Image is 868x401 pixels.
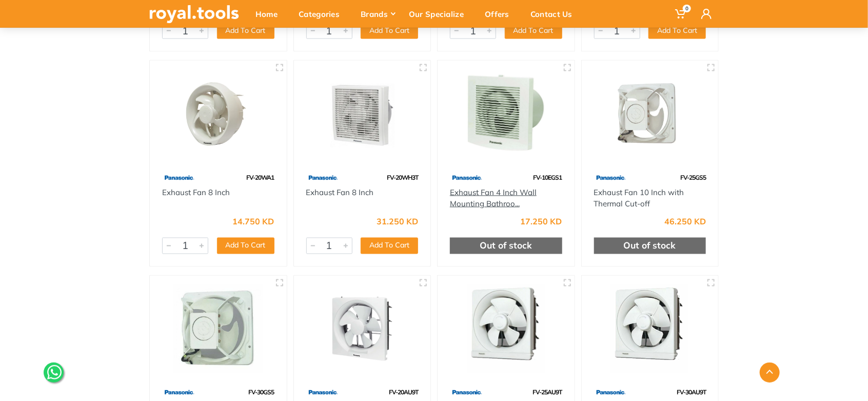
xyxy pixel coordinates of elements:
img: 79.webp [162,169,195,187]
span: FV-25AU9T [533,389,562,396]
div: Out of stock [450,238,562,254]
span: 0 [683,5,691,12]
div: 31.250 KD [377,217,418,225]
div: Contact Us [523,3,586,25]
div: 17.250 KD [521,217,562,225]
div: Offers [478,3,523,25]
a: Exhaust Fan 8 Inch [162,187,230,197]
a: Exhaust Fan 4 Inch Wall Mounting Bathroo... [450,187,537,209]
img: Royal Tools - Exhaust Fan 4 Inch Wall Mounting Bathroom [447,70,565,159]
button: Add To Cart [217,23,274,39]
div: Home [248,3,291,25]
img: Royal Tools - Exhaust Fan 8 Inch [303,285,422,374]
span: FV-20AU9T [389,389,418,396]
div: Categories [291,3,353,25]
img: Royal Tools - Exhaust Fan 12 Inch [591,285,709,374]
span: FV-10EGS1 [534,174,562,181]
a: Exhaust Fan 8 Inch [306,187,374,197]
img: Royal Tools - Exhaust Fan 10 Inch [447,285,565,374]
img: 79.webp [306,169,340,187]
button: Add To Cart [361,238,418,254]
span: FV-30GS5 [249,389,274,396]
img: 79.webp [594,169,627,187]
div: Brands [353,3,402,25]
div: 46.250 KD [664,217,706,225]
div: Out of stock [594,238,706,254]
button: Add To Cart [648,23,706,39]
div: 14.750 KD [233,217,274,225]
img: Royal Tools - Exhaust Fan 8 Inch [159,70,278,159]
img: Royal Tools - Exhaust Fan 12 Inch with Thermal Cut-off [159,285,278,374]
button: Add To Cart [505,23,562,39]
div: Our Specialize [402,3,478,25]
span: FV-20WH3T [387,174,418,181]
span: FV-20WA1 [247,174,274,181]
img: Royal Tools - Exhaust Fan 10 Inch with Thermal Cut-off [591,70,709,159]
img: 79.webp [450,169,483,187]
img: royal.tools Logo [149,5,239,23]
a: Exhaust Fan 10 Inch with Thermal Cut-off [594,187,684,209]
span: FV-30AU9T [677,389,706,396]
img: Royal Tools - Exhaust Fan 8 Inch [303,70,422,159]
span: FV-25GS5 [680,174,706,181]
button: Add To Cart [361,23,418,39]
button: Add To Cart [217,238,274,254]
